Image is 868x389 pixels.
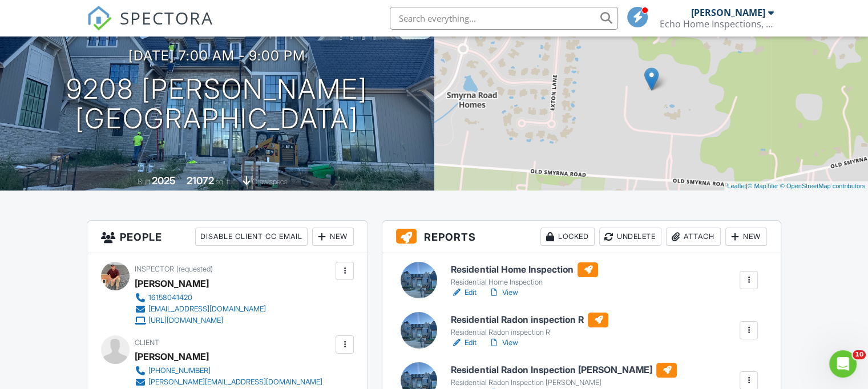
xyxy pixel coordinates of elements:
span: (requested) [176,265,213,273]
div: [PERSON_NAME] [691,7,765,18]
h3: People [87,221,368,253]
div: | [724,181,868,191]
div: Residential Home Inspection [451,278,598,287]
a: © MapTiler [748,183,778,189]
span: sq. ft. [216,177,232,186]
span: Inspector [135,265,174,273]
span: Client [135,338,159,347]
div: 2025 [152,175,176,187]
a: [PHONE_NUMBER] [135,365,328,376]
div: [PHONE_NUMBER] [148,366,211,375]
div: Undelete [599,228,661,246]
h6: Residential Radon Inspection [PERSON_NAME] [451,363,677,378]
h6: Residential Radon inspection R [451,313,608,327]
a: View [488,287,518,298]
div: [PERSON_NAME][EMAIL_ADDRESS][DOMAIN_NAME] [148,378,322,387]
span: SPECTORA [120,6,213,30]
div: Attach [666,228,721,246]
div: 16158041420 [148,293,192,302]
span: Built [138,177,150,186]
div: [PERSON_NAME] [135,275,209,292]
a: Edit [451,287,477,298]
a: [EMAIL_ADDRESS][DOMAIN_NAME] [135,303,266,315]
a: SPECTORA [87,15,213,39]
h1: 9208 [PERSON_NAME] [GEOGRAPHIC_DATA] [66,74,368,135]
h3: [DATE] 7:00 am - 9:00 pm [128,48,305,63]
a: © OpenStreetMap contributors [780,183,865,189]
span: crawlspace [252,177,288,186]
div: Disable Client CC Email [195,228,308,246]
a: Leaflet [727,183,746,189]
div: New [312,228,354,246]
a: Residential Home Inspection Residential Home Inspection [451,262,598,287]
div: [URL][DOMAIN_NAME] [148,316,223,325]
h3: Reports [382,221,781,253]
div: [PERSON_NAME] [135,348,209,365]
div: Locked [540,228,595,246]
h6: Residential Home Inspection [451,262,598,277]
a: [URL][DOMAIN_NAME] [135,315,266,326]
a: Residential Radon inspection R Residential Radon inspection R [451,313,608,338]
span: 10 [853,350,866,359]
div: Residential Radon inspection R [451,328,608,337]
img: The Best Home Inspection Software - Spectora [87,6,112,31]
div: New [725,228,767,246]
a: [PERSON_NAME][EMAIL_ADDRESS][DOMAIN_NAME] [135,376,328,388]
a: Edit [451,337,477,349]
iframe: Intercom live chat [829,350,857,378]
a: View [488,337,518,349]
a: Residential Radon Inspection [PERSON_NAME] Residential Radon Inspection [PERSON_NAME] [451,363,677,388]
a: 16158041420 [135,292,266,303]
div: Residential Radon Inspection [PERSON_NAME] [451,378,677,387]
input: Search everything... [390,7,618,30]
div: 21072 [187,175,214,187]
div: [EMAIL_ADDRESS][DOMAIN_NAME] [148,305,266,314]
div: Echo Home Inspections, LLC [660,18,774,30]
